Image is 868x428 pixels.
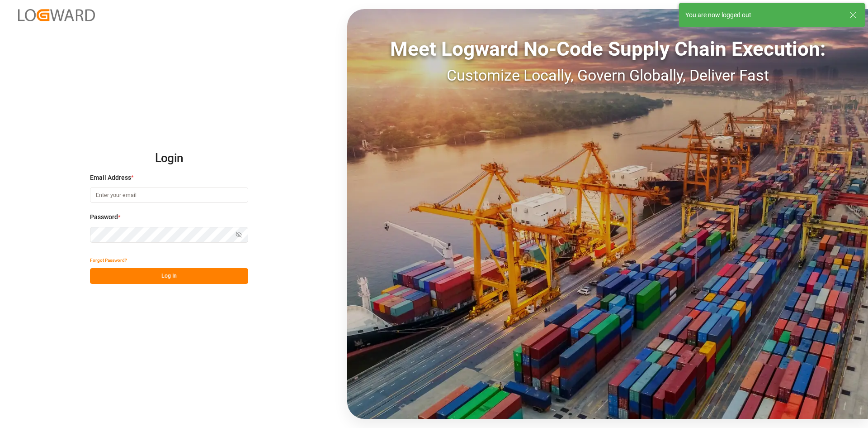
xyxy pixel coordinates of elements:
[90,187,248,203] input: Enter your email
[90,212,118,222] span: Password
[90,268,248,284] button: Log In
[90,252,127,268] button: Forgot Password?
[90,173,131,183] span: Email Address
[347,34,868,64] div: Meet Logward No-Code Supply Chain Execution:
[18,9,95,21] img: Logward_new_orange.png
[347,64,868,87] div: Customize Locally, Govern Globally, Deliver Fast
[685,10,841,20] div: You are now logged out
[90,144,248,173] h2: Login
